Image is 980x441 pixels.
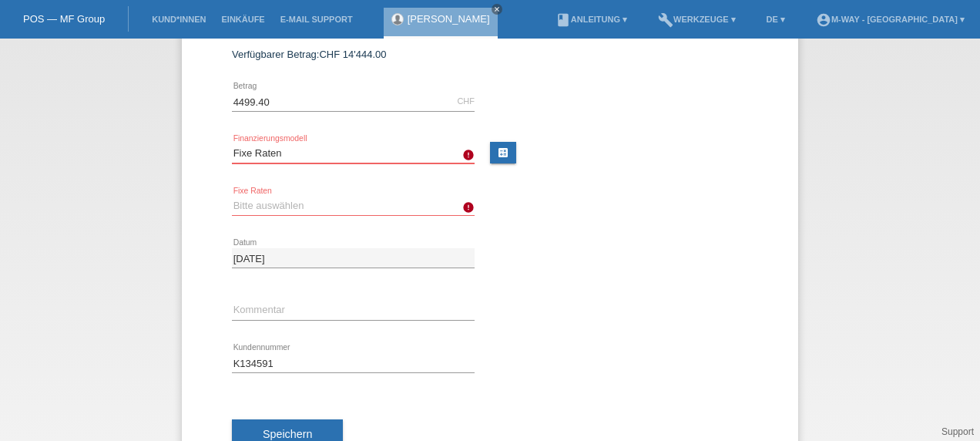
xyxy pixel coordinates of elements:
[457,96,475,106] div: CHF
[816,12,831,28] i: account_circle
[808,15,972,24] a: account_circlem-way - [GEOGRAPHIC_DATA] ▾
[462,149,475,161] i: error
[658,12,673,28] i: build
[548,15,635,24] a: bookAnleitung ▾
[650,15,743,24] a: buildWerkzeuge ▾
[492,4,502,15] a: close
[232,49,748,60] div: Verfügbarer Betrag:
[462,201,475,214] i: error
[497,146,509,159] i: calculate
[555,12,571,28] i: book
[273,15,361,24] a: E-Mail Support
[941,426,974,437] a: Support
[213,15,272,24] a: Einkäufe
[408,13,490,25] a: [PERSON_NAME]
[144,15,213,24] a: Kund*innen
[759,15,793,24] a: DE ▾
[490,142,516,163] a: calculate
[493,5,501,13] i: close
[263,428,312,440] span: Speichern
[319,49,386,60] span: CHF 14'444.00
[23,13,105,25] a: POS — MF Group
